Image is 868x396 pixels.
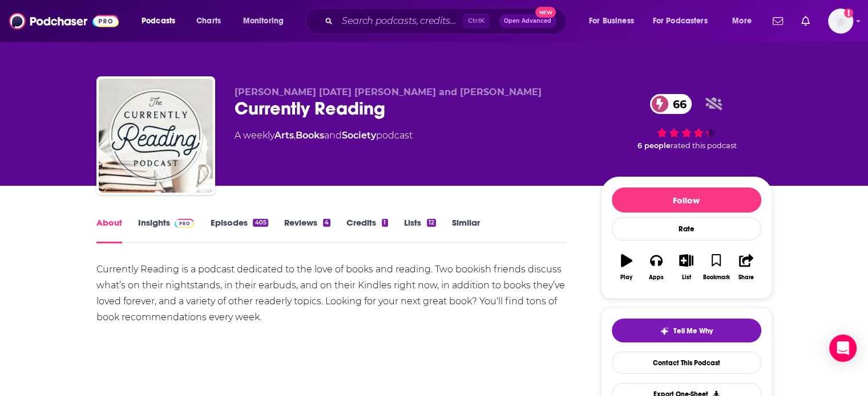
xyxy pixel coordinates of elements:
a: Society [342,130,376,141]
span: Tell Me Why [673,326,713,336]
button: open menu [724,12,766,30]
img: User Profile [828,9,853,34]
span: More [732,13,752,29]
span: , [294,130,296,141]
a: Books [296,130,324,141]
a: Show notifications dropdown [797,11,814,31]
div: List [682,274,691,281]
span: Ctrl K [463,14,490,28]
button: Bookmark [701,247,731,288]
span: Monitoring [243,13,284,29]
span: rated this podcast [671,141,737,150]
div: 4 [323,219,330,227]
span: Open Advanced [504,18,551,24]
svg: Add a profile image [844,9,853,18]
button: open menu [645,12,724,30]
span: Podcasts [142,13,175,29]
button: open menu [581,12,648,30]
div: Play [620,274,632,281]
a: Reviews4 [284,217,330,243]
div: Apps [649,274,664,281]
span: 6 people [637,141,671,150]
div: 1 [382,219,387,227]
div: Currently Reading is a podcast dedicated to the love of books and reading. Two bookish friends di... [96,262,567,325]
div: Rate [612,217,761,240]
a: Arts [274,130,294,141]
input: Search podcasts, credits, & more... [337,12,463,30]
button: tell me why sparkleTell Me Why [612,319,761,342]
button: open menu [235,12,298,30]
a: Similar [452,217,480,243]
button: Play [612,247,641,288]
span: For Business [589,13,634,29]
button: Open AdvancedNew [499,14,556,28]
div: 66 6 peoplerated this podcast [601,87,772,157]
button: Show profile menu [828,9,853,34]
span: and [324,130,342,141]
button: open menu [134,12,190,30]
img: Podchaser - Follow, Share and Rate Podcasts [9,10,119,32]
span: Charts [196,13,221,29]
button: Share [731,247,761,288]
div: Open Intercom Messenger [829,334,857,362]
img: Currently Reading [99,79,213,193]
img: tell me why sparkle [660,326,669,336]
button: Apps [641,247,671,288]
span: [PERSON_NAME] [DATE] [PERSON_NAME] and [PERSON_NAME] [235,87,542,97]
a: Contact This Podcast [612,352,761,374]
div: 405 [253,219,268,227]
a: Show notifications dropdown [768,11,788,31]
button: List [671,247,701,288]
div: A weekly podcast [235,129,413,142]
div: 12 [427,219,436,227]
button: Follow [612,187,761,213]
a: 66 [650,94,692,114]
span: For Podcasters [653,13,708,29]
a: Lists12 [404,217,436,243]
a: Credits1 [346,217,387,243]
span: Logged in as madeleinelbrownkensington [828,9,853,34]
div: Search podcasts, credits, & more... [317,8,577,34]
span: 66 [661,94,692,114]
img: Podchaser Pro [175,219,195,228]
a: About [96,217,122,243]
a: Charts [189,12,228,30]
div: Bookmark [703,274,729,281]
div: Share [738,274,754,281]
a: InsightsPodchaser Pro [138,217,195,243]
span: New [535,7,556,18]
a: Episodes405 [210,217,268,243]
